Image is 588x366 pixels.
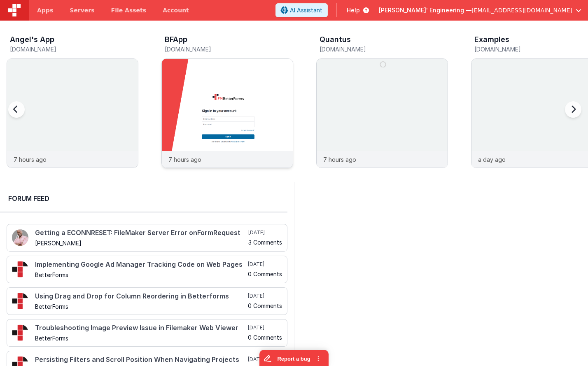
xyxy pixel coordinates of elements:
[35,335,246,341] h5: BetterForms
[35,272,246,278] h5: BetterForms
[165,35,187,44] h3: BFApp
[37,6,53,14] span: Apps
[379,6,581,14] button: [PERSON_NAME]' Engineering — [EMAIL_ADDRESS][DOMAIN_NAME]
[248,356,282,363] h5: [DATE]
[35,324,246,332] h4: Troubleshooting Image Preview Issue in Filemaker Web Viewer
[290,6,322,14] span: AI Assistant
[248,261,282,268] h5: [DATE]
[10,46,138,52] h5: [DOMAIN_NAME]
[35,229,247,237] h4: Getting a ECONNRESET: FileMaker Server Error onFormRequest
[12,293,28,309] img: 295_2.png
[168,155,201,164] p: 7 hours ago
[248,271,282,277] h5: 0 Comments
[35,293,246,300] h4: Using Drag and Drop for Column Reordering in Betterforms
[35,356,246,364] h4: Persisting Filters and Scroll Position When Navigating Projects
[471,6,572,14] span: [EMAIL_ADDRESS][DOMAIN_NAME]
[70,6,94,14] span: Servers
[248,229,282,236] h5: [DATE]
[7,256,287,283] a: Implementing Google Ad Manager Tracking Code on Web Pages BetterForms [DATE] 0 Comments
[35,240,247,246] h5: [PERSON_NAME]
[7,319,287,347] a: Troubleshooting Image Preview Issue in Filemaker Web Viewer BetterForms [DATE] 0 Comments
[275,3,328,17] button: AI Assistant
[7,224,287,252] a: Getting a ECONNRESET: FileMaker Server Error onFormRequest [PERSON_NAME] [DATE] 3 Comments
[478,155,506,164] p: a day ago
[111,6,147,14] span: File Assets
[12,324,28,341] img: 295_2.png
[35,303,246,310] h5: BetterForms
[474,35,509,44] h3: Examples
[320,35,351,44] h3: Quantus
[320,46,448,52] h5: [DOMAIN_NAME]
[35,261,246,268] h4: Implementing Google Ad Manager Tracking Code on Web Pages
[323,155,356,164] p: 7 hours ago
[347,6,360,14] span: Help
[248,324,282,331] h5: [DATE]
[12,261,28,277] img: 295_2.png
[379,6,471,14] span: [PERSON_NAME]' Engineering —
[248,334,282,340] h5: 0 Comments
[165,46,293,52] h5: [DOMAIN_NAME]
[7,287,287,315] a: Using Drag and Drop for Column Reordering in Betterforms BetterForms [DATE] 0 Comments
[10,35,54,44] h3: Angel's App
[8,193,279,203] h2: Forum Feed
[248,239,282,245] h5: 3 Comments
[248,293,282,299] h5: [DATE]
[12,229,28,246] img: 411_2.png
[248,303,282,309] h5: 0 Comments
